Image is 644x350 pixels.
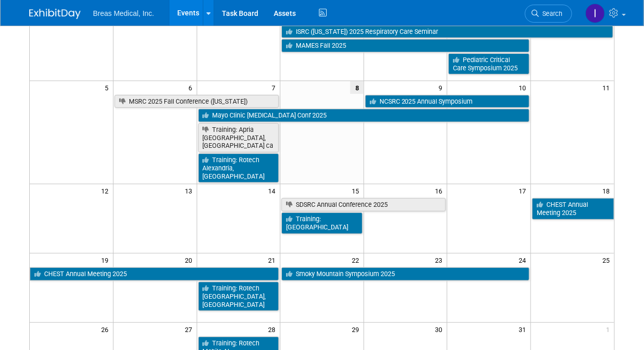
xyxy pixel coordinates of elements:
[518,184,531,197] span: 17
[198,123,279,152] a: Training: Apria [GEOGRAPHIC_DATA], [GEOGRAPHIC_DATA] ca
[601,184,614,197] span: 18
[365,95,529,108] a: NCSRC 2025 Annual Symposium
[271,81,280,94] span: 7
[605,323,614,336] span: 1
[351,323,364,336] span: 29
[100,184,113,197] span: 12
[187,81,197,94] span: 6
[30,267,279,281] a: CHEST Annual Meeting 2025
[198,153,279,183] a: Training: Rotech Alexandria, [GEOGRAPHIC_DATA]
[281,25,613,38] a: ISRC ([US_STATE]) 2025 Respiratory Care Seminar
[434,323,447,336] span: 30
[281,267,529,281] a: Smoky Mountain Symposium 2025
[351,254,364,266] span: 22
[281,212,363,234] a: Training: [GEOGRAPHIC_DATA]
[448,53,529,74] a: Pediatric Critical Care Symposium 2025
[115,95,279,108] a: MSRC 2025 Fall Conference ([US_STATE])
[281,39,529,52] a: MAMES Fall 2025
[93,9,154,17] span: Breas Medical, Inc.
[518,81,531,94] span: 10
[532,198,614,219] a: CHEST Annual Meeting 2025
[281,198,446,211] a: SDSRC Annual Conference 2025
[198,109,529,122] a: Mayo Clinic [MEDICAL_DATA] Conf 2025
[184,254,197,266] span: 20
[601,254,614,266] span: 25
[350,81,364,94] span: 8
[100,323,113,336] span: 26
[434,184,447,197] span: 16
[100,254,113,266] span: 19
[438,81,447,94] span: 9
[267,323,280,336] span: 28
[267,184,280,197] span: 14
[539,10,562,17] span: Search
[184,184,197,197] span: 13
[518,254,531,266] span: 24
[585,4,605,23] img: Inga Dolezar
[601,81,614,94] span: 11
[267,254,280,266] span: 21
[434,254,447,266] span: 23
[198,282,279,311] a: Training: Rotech [GEOGRAPHIC_DATA], [GEOGRAPHIC_DATA]
[518,323,531,336] span: 31
[184,323,197,336] span: 27
[525,5,572,23] a: Search
[29,9,81,19] img: ExhibitDay
[104,81,113,94] span: 5
[351,184,364,197] span: 15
